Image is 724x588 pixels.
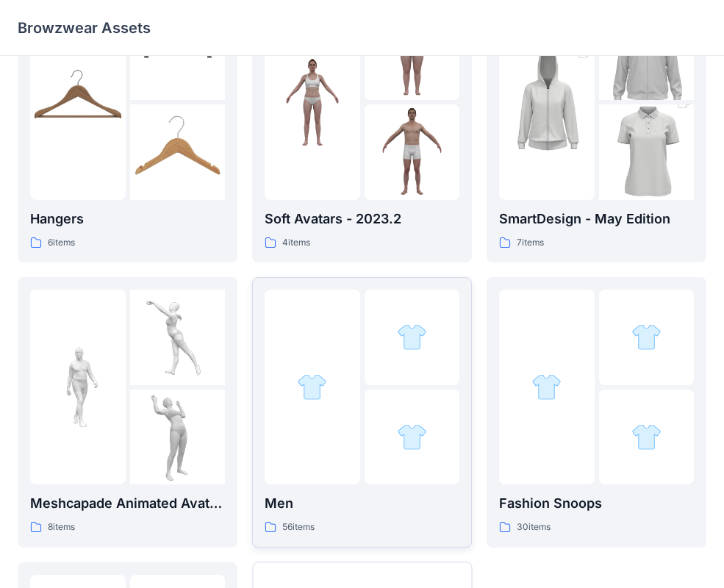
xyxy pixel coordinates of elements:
[631,322,662,352] img: folder 2
[531,372,562,402] img: folder 1
[499,493,694,514] p: Fashion Snoops
[365,104,460,200] img: folder 3
[599,81,695,223] img: folder 3
[297,372,327,402] img: folder 1
[499,31,595,173] img: folder 1
[397,322,427,352] img: folder 2
[265,54,360,150] img: folder 1
[30,209,225,229] p: Hangers
[252,277,472,548] a: folder 1folder 2folder 3Men56items
[30,54,126,150] img: folder 1
[265,493,459,514] p: Men
[130,104,226,200] img: folder 3
[282,520,315,535] p: 56 items
[130,290,226,385] img: folder 2
[30,340,126,435] img: folder 1
[265,209,459,229] p: Soft Avatars - 2023.2
[18,277,237,548] a: folder 1folder 2folder 3Meshcapade Animated Avatars8items
[48,520,75,535] p: 8 items
[517,235,544,251] p: 7 items
[397,422,427,452] img: folder 3
[130,390,226,485] img: folder 3
[517,520,551,535] p: 30 items
[48,235,75,251] p: 6 items
[499,209,694,229] p: SmartDesign - May Edition
[30,493,225,514] p: Meshcapade Animated Avatars
[18,18,151,38] p: Browzwear Assets
[282,235,310,251] p: 4 items
[487,277,706,548] a: folder 1folder 2folder 3Fashion Snoops30items
[631,422,662,452] img: folder 3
